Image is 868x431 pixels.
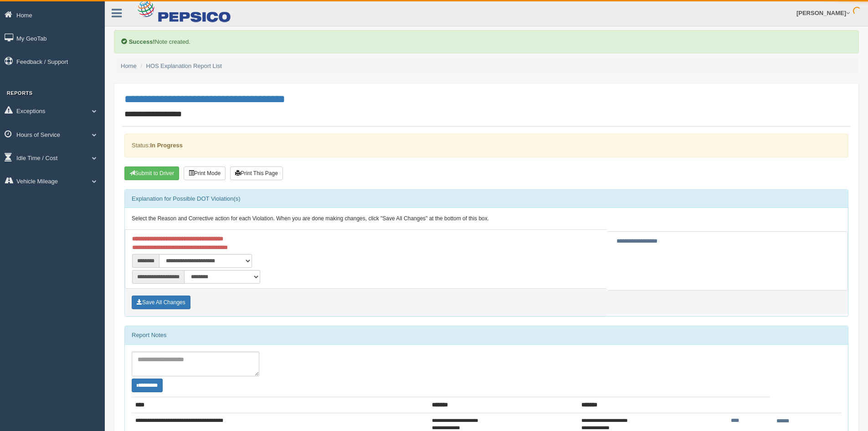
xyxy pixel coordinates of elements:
[132,296,190,309] button: Save
[184,166,226,180] button: Print Mode
[121,62,137,69] a: Home
[124,166,179,180] button: Submit To Driver
[114,30,859,53] div: Note created.
[230,166,283,180] button: Print This Page
[125,208,848,230] div: Select the Reason and Corrective action for each Violation. When you are done making changes, cli...
[132,379,163,392] button: Change Filter Options
[124,134,848,157] div: Status:
[146,62,222,69] a: HOS Explanation Report List
[125,326,848,344] div: Report Notes
[125,190,848,208] div: Explanation for Possible DOT Violation(s)
[129,38,155,45] b: Success!
[150,142,183,149] strong: In Progress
